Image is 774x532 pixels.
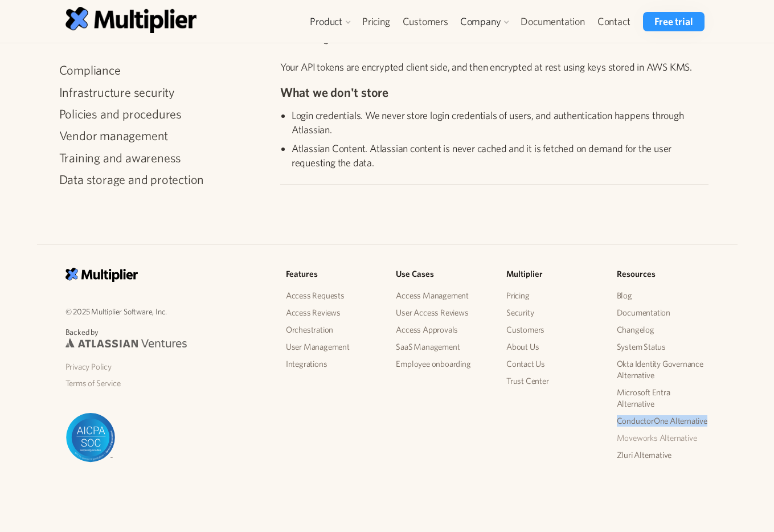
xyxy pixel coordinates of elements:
h4: What we don't store [280,84,709,101]
h5: Features [286,268,378,281]
a: Data storage and protection [59,172,260,187]
a: Changelog [617,321,709,338]
a: Documentation [514,12,591,31]
a: About Us [506,338,599,355]
a: Free trial [643,12,704,31]
a: SaaS Management [396,338,488,355]
a: Customers [506,321,599,338]
a: Employee onboarding [396,355,488,373]
a: Access Reviews [286,304,378,321]
div: Product [310,15,342,28]
a: Contact [591,12,637,31]
a: Moveworks Alternative [617,429,709,447]
a: Terms of Service [65,375,268,392]
a: Privacy Policy [65,358,268,375]
a: Vendor management [59,128,260,143]
a: Blog [617,287,709,304]
a: System Status [617,338,709,355]
li: Login credentials. We never store login credentials of users, and authentication happens through ... [292,108,709,137]
a: Access Requests [286,287,378,304]
div: Product [304,12,356,31]
a: User Management [286,338,378,355]
p: Your API tokens are encrypted client side, and then encrypted at rest using keys stored in AWS KMS. [280,59,709,75]
h5: Resources [617,268,709,281]
p: Backed by [65,326,268,338]
a: Okta Identity Governance Alternative [617,355,709,384]
a: Compliance [59,63,260,77]
a: Contact Us [506,355,599,373]
a: Access Management [396,287,488,304]
h5: Multiplier [506,268,599,281]
p: © 2025 Multiplier Software, Inc. [65,305,268,318]
a: Pricing [506,287,599,304]
a: Infrastructure security [59,84,260,99]
a: Orchestration [286,321,378,338]
a: Microsoft Entra Alternative [617,384,709,412]
h5: Use Cases [396,268,488,281]
a: Trust Center [506,373,599,390]
div: Company [454,12,515,31]
a: Documentation [617,304,709,321]
div: Company [460,15,501,28]
a: Zluri Alternative [617,447,709,464]
a: User Access Reviews [396,304,488,321]
a: Integrations [286,355,378,373]
li: Atlassian Content. Atlassian content is never cached and it is fetched on demand for the user req... [292,141,709,170]
a: Training and awareness [59,150,260,165]
a: Policies and procedures [59,107,260,121]
a: Pricing [356,12,396,31]
a: ConductorOne Alternative [617,412,709,429]
a: Security [506,304,599,321]
a: Customers [396,12,454,31]
a: Access Approvals [396,321,488,338]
